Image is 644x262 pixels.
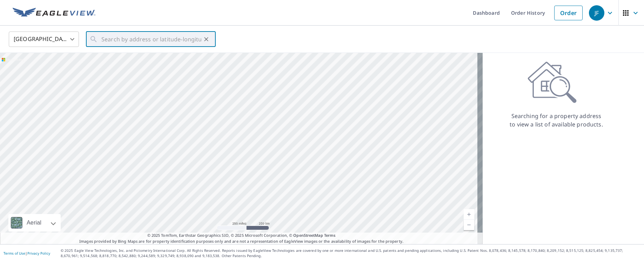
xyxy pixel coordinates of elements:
button: Clear [201,34,211,44]
div: Aerial [8,214,61,232]
a: Terms of Use [4,251,25,256]
input: Search by address or latitude-longitude [101,29,201,49]
p: © 2025 Eagle View Technologies, Inc. and Pictometry International Corp. All Rights Reserved. Repo... [61,248,640,258]
a: OpenStreetMap [293,233,323,238]
a: Current Level 5, Zoom Out [464,220,474,230]
div: Aerial [25,214,43,232]
img: EV Logo [13,8,95,18]
a: Privacy Policy [27,251,50,256]
a: Current Level 5, Zoom In [464,209,474,220]
p: | [4,251,50,255]
a: Terms [324,233,336,238]
a: Order [554,6,583,20]
p: Searching for a property address to view a list of available products. [509,112,603,129]
div: [GEOGRAPHIC_DATA] [9,29,79,49]
span: © 2025 TomTom, Earthstar Geographics SIO, © 2025 Microsoft Corporation, © [147,233,336,239]
div: JF [589,5,604,21]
